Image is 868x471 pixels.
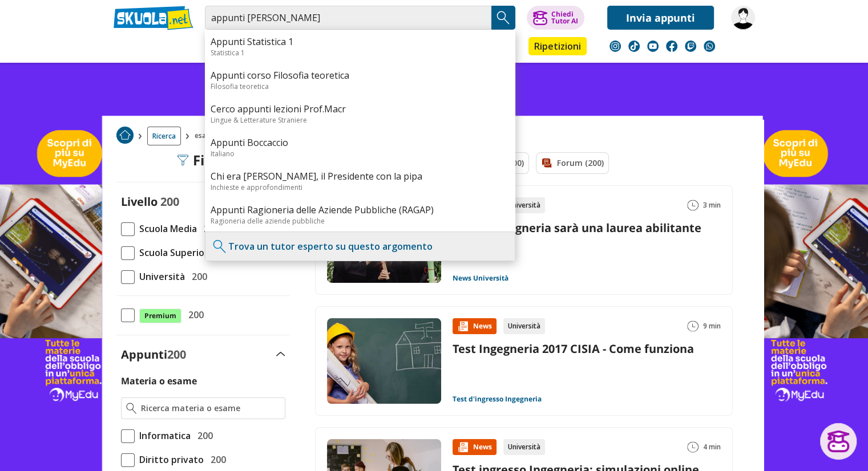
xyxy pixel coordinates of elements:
[491,6,515,30] button: Search Button
[126,403,137,414] img: Ricerca materia o esame
[528,37,587,55] a: Ripetizioni
[453,274,508,283] a: News Università
[495,9,512,26] img: Cerca appunti, riassunti o versioni
[607,6,714,30] a: Invia appunti
[703,439,721,455] span: 4 min
[211,48,510,58] div: Statistica 1
[167,347,186,362] span: 200
[205,6,491,30] input: Cerca appunti, riassunti o versioni
[704,40,715,52] img: WhatsApp
[628,40,640,52] img: tiktok
[187,269,207,284] span: 200
[139,308,181,323] span: Premium
[609,40,621,52] img: instagram
[211,103,510,115] a: Cerco appunti lezioni Prof.Macr
[503,439,545,455] div: Università
[211,115,510,125] div: Lingue & Letterature Straniere
[647,40,659,52] img: youtube
[211,204,510,216] a: Appunti Ragioneria delle Aziende Pubbliche (RAGAP)
[228,240,433,253] a: Trova un tutor esperto su questo argomento
[687,320,699,332] img: Tempo lettura
[453,439,496,455] div: News
[160,194,179,209] span: 200
[135,428,191,443] span: Informatica
[453,341,694,356] a: Test Ingegneria 2017 CISIA - Come funziona
[147,127,181,145] a: Ricerca
[731,6,755,30] img: DARL96
[135,245,214,260] span: Scuola Superiore
[135,452,204,467] span: Diritto privato
[195,127,298,145] span: esame abilitazione ingegneria
[211,82,510,91] div: Filosofia teoretica
[703,197,721,213] span: 3 min
[687,441,699,453] img: Tempo lettura
[457,320,469,332] img: News contenuto
[541,157,552,169] img: Forum filtro contenuto
[121,194,158,209] label: Livello
[121,375,197,387] label: Materia o esame
[211,182,510,192] div: Inchieste e approfondimenti
[184,307,204,322] span: 200
[211,216,510,226] div: Ragioneria delle aziende pubbliche
[199,221,219,236] span: 200
[527,6,584,30] button: ChiediTutor AI
[177,155,188,166] img: Filtra filtri mobile
[703,318,721,334] span: 9 min
[206,452,226,467] span: 200
[551,11,578,25] div: Chiedi Tutor AI
[453,220,701,235] a: Anche Ingegneria sarà una laurea abilitante
[211,238,228,255] img: Trova un tutor esperto
[276,352,285,356] img: Apri e chiudi sezione
[202,37,253,58] a: Appunti
[453,318,496,334] div: News
[193,428,213,443] span: 200
[503,197,545,213] div: Università
[211,69,510,82] a: Appunti corso Filosofia teoretica
[135,221,197,236] span: Scuola Media
[666,40,677,52] img: facebook
[685,40,696,52] img: twitch
[116,127,134,144] img: Home
[211,35,510,48] a: Appunti Statistica 1
[116,127,134,145] a: Home
[135,269,185,284] span: Università
[503,318,545,334] div: Università
[687,200,699,211] img: Tempo lettura
[327,318,441,404] img: Immagine news
[211,170,510,182] a: Chi era [PERSON_NAME], il Presidente con la pipa
[211,136,510,149] a: Appunti Boccaccio
[177,152,229,168] div: Filtra
[211,149,510,159] div: Italiano
[141,403,280,414] input: Ricerca materia o esame
[536,152,609,174] a: Forum (200)
[453,395,542,404] a: Test d'ingresso Ingegneria
[457,441,469,453] img: News contenuto
[121,347,186,362] label: Appunti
